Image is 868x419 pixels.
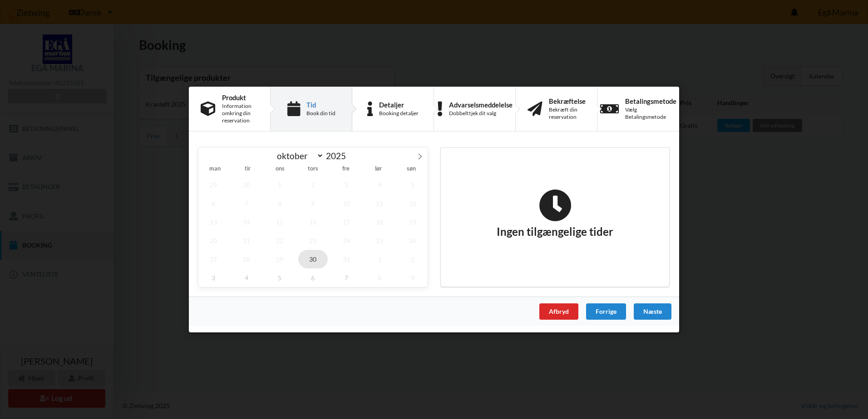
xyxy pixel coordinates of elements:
span: oktober 11, 2025 [365,194,395,213]
div: Bekræft din reservation [549,106,586,121]
span: oktober 28, 2025 [232,250,261,268]
span: man [198,166,231,172]
span: oktober 25, 2025 [365,231,395,250]
span: oktober 21, 2025 [232,231,261,250]
div: Tid [306,101,335,108]
span: oktober 24, 2025 [331,231,361,250]
span: oktober 12, 2025 [398,194,428,213]
input: Year [324,151,354,161]
div: Næste [634,303,671,320]
span: november 3, 2025 [198,268,228,287]
div: Forrige [586,303,626,320]
span: søn [395,166,428,172]
h2: Ingen tilgængelige tider [497,189,613,239]
div: Bekræftelse [549,97,586,105]
span: november 9, 2025 [398,268,428,287]
span: november 4, 2025 [232,268,261,287]
span: november 8, 2025 [365,268,395,287]
span: oktober 29, 2025 [265,250,295,268]
span: november 1, 2025 [365,250,395,268]
div: Booking detaljer [379,110,419,117]
span: oktober 14, 2025 [232,213,261,231]
span: november 2, 2025 [398,250,428,268]
span: lør [362,166,395,172]
span: oktober 6, 2025 [198,194,228,213]
span: oktober 7, 2025 [232,194,261,213]
span: oktober 1, 2025 [265,175,295,194]
span: oktober 27, 2025 [198,250,228,268]
div: Vælg Betalingsmetode [625,106,676,121]
span: oktober 8, 2025 [265,194,295,213]
div: Advarselsmeddelelse [449,101,513,108]
div: Produkt [222,94,258,101]
span: november 7, 2025 [331,268,361,287]
span: oktober 4, 2025 [365,175,395,194]
span: tir [231,166,264,172]
span: oktober 22, 2025 [265,231,295,250]
span: oktober 9, 2025 [298,194,328,213]
span: oktober 5, 2025 [398,175,428,194]
span: oktober 17, 2025 [331,213,361,231]
span: oktober 26, 2025 [398,231,428,250]
span: oktober 30, 2025 [298,250,328,268]
span: oktober 23, 2025 [298,231,328,250]
span: oktober 13, 2025 [198,213,228,231]
span: oktober 20, 2025 [198,231,228,250]
span: tors [296,166,329,172]
span: oktober 16, 2025 [298,213,328,231]
div: Betalingsmetode [625,97,676,105]
span: september 29, 2025 [198,175,228,194]
span: september 30, 2025 [232,175,261,194]
span: ons [264,166,296,172]
span: oktober 19, 2025 [398,213,428,231]
span: oktober 10, 2025 [331,194,361,213]
div: Book din tid [306,110,335,117]
span: november 6, 2025 [298,268,328,287]
span: oktober 3, 2025 [331,175,361,194]
span: november 5, 2025 [265,268,295,287]
div: Afbryd [539,303,578,320]
span: oktober 18, 2025 [365,213,395,231]
div: Dobbelttjek dit valg [449,110,513,117]
span: oktober 15, 2025 [265,213,295,231]
div: Information omkring din reservation [222,102,258,124]
span: fre [330,166,362,172]
span: oktober 2, 2025 [298,175,328,194]
select: Month [272,150,324,161]
div: Detaljer [379,101,419,108]
span: oktober 31, 2025 [331,250,361,268]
